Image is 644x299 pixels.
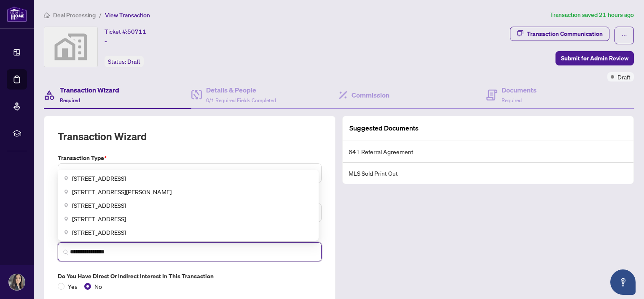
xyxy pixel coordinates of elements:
img: Profile Icon [9,274,25,290]
article: Transaction saved 21 hours ago [550,10,634,20]
h4: Details & People [206,85,276,95]
span: [STREET_ADDRESS] [72,201,126,210]
li: MLS Sold Print Out [343,163,633,184]
span: Yes [64,282,81,291]
span: home [44,12,50,18]
li: 641 Referral Agreement [343,141,633,163]
img: search_icon [63,250,68,255]
li: / [99,10,102,20]
button: Submit for Admin Review [555,51,634,65]
label: Do you have direct or indirect interest in this transaction [58,272,322,281]
span: [STREET_ADDRESS][PERSON_NAME] [72,187,172,196]
span: Required [60,97,80,103]
span: 50711 [127,28,146,35]
span: Required [502,97,522,103]
h4: Commission [352,90,389,100]
img: svg%3e [44,27,97,67]
h2: Transaction Wizard [58,130,147,143]
div: Transaction Communication [527,27,603,41]
span: No [91,282,105,291]
span: [STREET_ADDRESS] [72,228,126,237]
span: ellipsis [621,33,627,38]
article: Suggested Documents [349,123,419,133]
h4: Documents [502,85,537,95]
button: Transaction Communication [510,27,609,41]
span: Submit for Admin Review [561,52,628,65]
span: Draft [617,72,631,82]
span: - [105,36,107,46]
div: Ticket #: [105,27,146,36]
label: Transaction Type [58,153,322,163]
button: Open asap [610,269,636,295]
span: Deal Processing [53,11,96,19]
h4: Transaction Wizard [60,85,119,95]
span: Deal - Referral Sale [63,165,317,181]
span: 0/1 Required Fields Completed [206,97,276,103]
span: [STREET_ADDRESS] [72,214,126,223]
span: Draft [127,58,140,65]
div: Status: [105,56,144,67]
span: View Transaction [105,11,150,19]
span: [STREET_ADDRESS] [72,174,126,183]
img: logo [7,6,27,22]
